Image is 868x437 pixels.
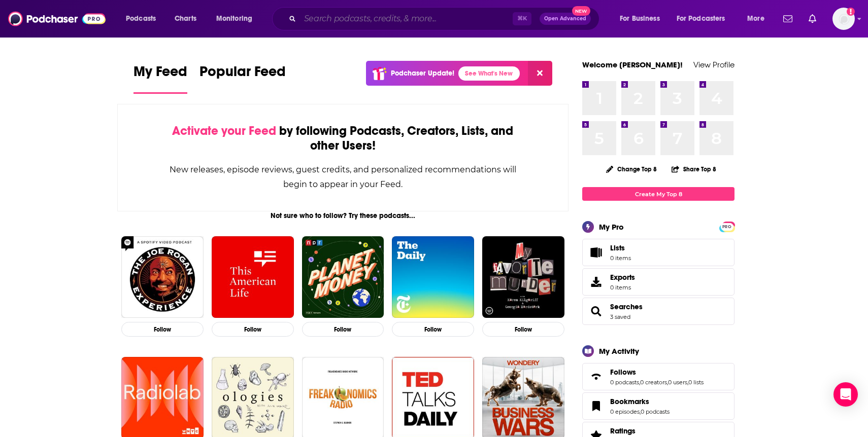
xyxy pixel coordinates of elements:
[172,123,276,138] span: Activate your Feed
[805,10,820,27] a: Show notifications dropdown
[133,63,187,86] span: My Feed
[209,11,265,27] button: open menu
[832,8,855,30] button: Show profile menu
[121,322,204,337] button: Follow
[302,236,384,318] img: Planet Money
[620,12,660,26] span: For Business
[671,159,717,179] button: Share Top 8
[582,363,735,390] span: Follows
[572,6,590,16] span: New
[613,11,673,27] button: open menu
[199,63,286,94] a: Popular Feed
[833,382,858,407] div: Open Intercom Messenger
[169,124,517,153] div: by following Podcasts, Creators, Lists, and other Users!
[212,322,294,337] button: Follow
[667,379,668,386] span: ,
[600,163,663,175] button: Change Top 8
[610,368,704,377] a: Follows
[544,16,586,21] span: Open Advanced
[687,379,688,386] span: ,
[610,243,631,252] span: Lists
[721,223,733,230] a: PRO
[610,368,636,377] span: Follows
[121,236,204,318] img: The Joe Rogan Experience
[392,322,474,337] button: Follow
[610,379,639,386] a: 0 podcasts
[586,399,606,413] a: Bookmarks
[747,12,764,26] span: More
[392,236,474,318] img: The Daily
[721,223,733,231] span: PRO
[302,322,384,337] button: Follow
[610,254,631,262] span: 0 items
[740,11,777,27] button: open menu
[458,66,520,81] a: See What's New
[641,408,670,415] a: 0 podcasts
[639,379,640,386] span: ,
[693,60,735,69] a: View Profile
[169,162,517,192] div: New releases, episode reviews, guest credits, and personalized recommendations will begin to appe...
[168,11,203,27] a: Charts
[391,69,454,78] p: Podchaser Update!
[610,397,649,406] span: Bookmarks
[582,187,735,201] a: Create My Top 8
[610,426,636,435] span: Ratings
[779,10,796,27] a: Show notifications dropdown
[610,284,635,291] span: 0 items
[513,12,531,25] span: ⌘ K
[586,245,606,260] span: Lists
[199,63,286,86] span: Popular Feed
[212,236,294,318] img: This American Life
[586,275,606,289] span: Exports
[610,273,635,282] span: Exports
[688,379,704,386] a: 0 lists
[610,243,625,252] span: Lists
[8,9,106,28] img: Podchaser - Follow, Share and Rate Podcasts
[668,379,687,386] a: 0 users
[482,322,564,337] button: Follow
[482,236,564,318] img: My Favorite Murder with Karen Kilgariff and Georgia Hardstark
[117,211,569,220] div: Not sure who to follow? Try these podcasts...
[586,370,606,384] a: Follows
[540,13,591,25] button: Open AdvancedNew
[582,268,735,296] a: Exports
[610,426,670,435] a: Ratings
[832,8,855,30] span: Logged in as bumblecomms
[599,222,624,232] div: My Pro
[175,12,196,26] span: Charts
[832,8,855,30] img: User Profile
[610,397,670,406] a: Bookmarks
[119,11,169,27] button: open menu
[216,12,252,26] span: Monitoring
[640,379,667,386] a: 0 creators
[133,63,187,94] a: My Feed
[599,346,639,356] div: My Activity
[847,8,855,16] svg: Add a profile image
[126,12,156,26] span: Podcasts
[640,408,641,415] span: ,
[582,239,735,266] a: Lists
[582,298,735,325] span: Searches
[677,12,725,26] span: For Podcasters
[582,60,683,69] a: Welcome [PERSON_NAME]!
[610,408,640,415] a: 0 episodes
[582,392,735,420] span: Bookmarks
[300,11,513,27] input: Search podcasts, credits, & more...
[282,7,609,30] div: Search podcasts, credits, & more...
[586,304,606,318] a: Searches
[610,302,643,311] a: Searches
[670,11,740,27] button: open menu
[610,313,630,320] a: 3 saved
